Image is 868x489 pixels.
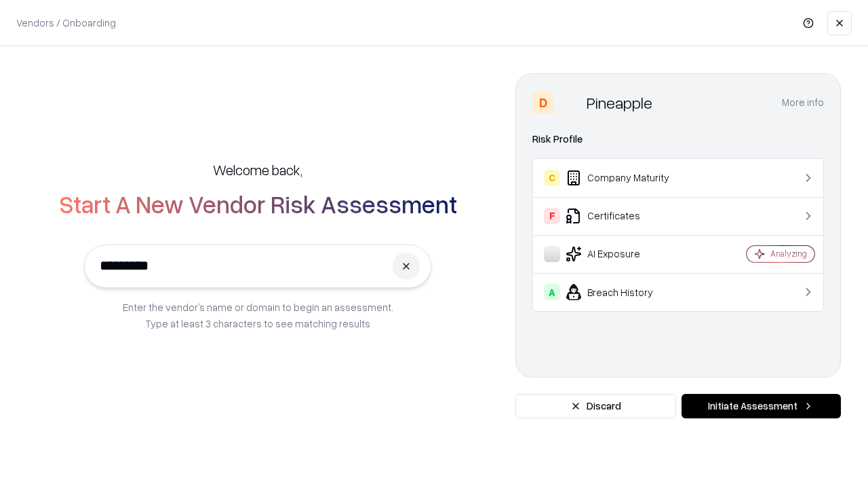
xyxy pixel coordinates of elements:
[59,190,457,217] h2: Start A New Vendor Risk Assessment
[682,394,841,418] button: Initiate Assessment
[544,170,560,186] div: C
[544,170,706,186] div: Company Maturity
[532,131,824,147] div: Risk Profile
[16,16,116,30] p: Vendors / Onboarding
[770,248,807,259] div: Analyzing
[782,90,824,115] button: More info
[213,160,302,179] h5: Welcome back,
[544,284,706,300] div: Breach History
[544,284,560,300] div: A
[544,208,560,224] div: F
[587,92,652,113] div: Pineapple
[559,92,581,113] img: Pineapple
[532,92,554,113] div: D
[544,246,706,262] div: AI Exposure
[123,299,393,331] p: Enter the vendor’s name or domain to begin an assessment. Type at least 3 characters to see match...
[544,208,706,224] div: Certificates
[515,394,676,418] button: Discard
